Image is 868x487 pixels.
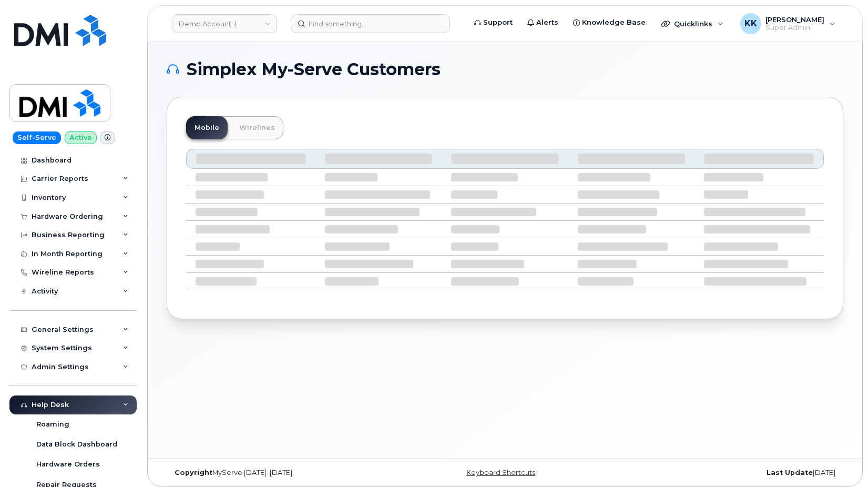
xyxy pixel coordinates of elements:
strong: Last Update [767,469,813,476]
div: MyServe [DATE]–[DATE] [167,469,392,477]
a: Wirelines [231,116,283,139]
span: Simplex My-Serve Customers [187,62,441,77]
a: Mobile [186,116,228,139]
div: [DATE] [618,469,843,477]
strong: Copyright [175,469,212,476]
a: Keyboard Shortcuts [466,469,535,476]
